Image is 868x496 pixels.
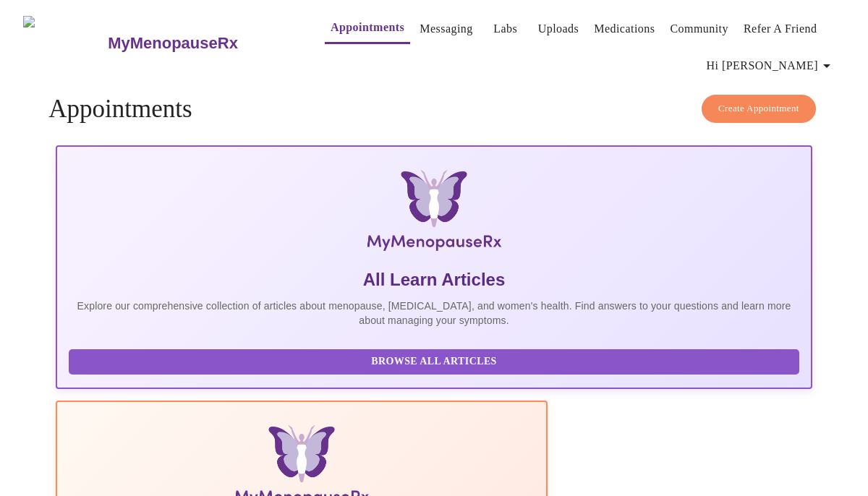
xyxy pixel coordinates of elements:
h3: MyMenopauseRx [108,34,238,53]
p: Explore our comprehensive collection of articles about menopause, [MEDICAL_DATA], and women's hea... [69,299,799,328]
button: Community [664,14,734,43]
a: Messaging [420,19,472,39]
a: MyMenopauseRx [106,18,296,69]
span: Hi [PERSON_NAME] [707,56,835,76]
a: Medications [594,19,655,39]
span: Create Appointment [718,101,799,117]
button: Uploads [532,14,585,43]
h4: Appointments [48,95,820,124]
a: Browse All Articles [69,354,803,367]
button: Create Appointment [702,95,816,123]
button: Refer a Friend [738,14,823,43]
img: MyMenopauseRx Logo [23,16,106,70]
button: Medications [588,14,660,43]
a: Appointments [331,17,404,38]
span: Browse All Articles [83,353,785,371]
button: Browse All Articles [69,349,799,375]
a: Labs [493,19,517,39]
button: Labs [482,14,529,43]
a: Uploads [538,19,579,39]
h5: All Learn Articles [69,268,799,291]
a: Community [670,19,728,39]
a: Refer a Friend [744,19,817,39]
img: MyMenopauseRx Logo [182,170,686,257]
button: Appointments [325,13,410,44]
button: Messaging [414,14,478,43]
button: Hi [PERSON_NAME] [701,51,841,80]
